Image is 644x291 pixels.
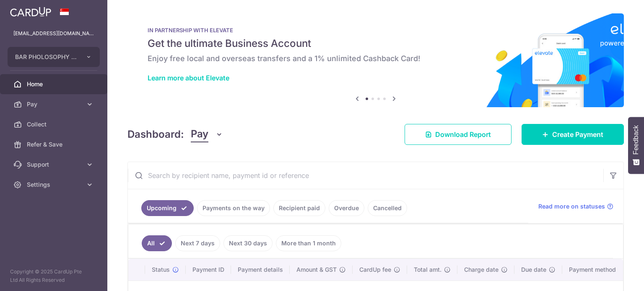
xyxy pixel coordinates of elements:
span: BAR PHOLOSOPHY PTE. LTD. [15,53,77,61]
button: Feedback - Show survey [628,117,644,174]
a: Overdue [329,200,364,216]
a: Recipient paid [273,200,325,216]
span: Home [27,80,82,88]
span: CardUp fee [359,265,391,274]
th: Payment method [562,259,626,281]
a: Read more on statuses [538,202,613,211]
a: Next 30 days [223,235,273,251]
span: Collect [27,120,82,129]
h5: Get the ultimate Business Account [148,37,604,50]
span: Download Report [435,129,491,139]
span: Support [27,160,82,169]
span: Pay [27,100,82,108]
h6: Enjoy free local and overseas transfers and a 1% unlimited Cashback Card! [148,54,604,64]
span: Create Payment [552,129,603,139]
a: More than 1 month [276,235,341,251]
p: [EMAIL_ADDRESS][DOMAIN_NAME] [13,29,94,38]
img: Renovation banner [127,13,624,107]
h4: Dashboard: [127,127,184,142]
span: Total amt. [414,265,441,274]
span: Feedback [632,125,640,155]
a: All [142,235,172,251]
th: Payment ID [186,259,231,281]
a: Next 7 days [175,235,220,251]
a: Create Payment [522,124,624,145]
button: Pay [191,126,223,142]
span: Due date [521,265,546,274]
input: Search by recipient name, payment id or reference [128,162,603,189]
a: Upcoming [141,200,194,216]
span: Settings [27,180,82,189]
a: Cancelled [368,200,407,216]
span: Pay [191,126,208,142]
img: CardUp [10,7,51,17]
span: Amount & GST [296,265,337,274]
span: Charge date [464,265,499,274]
button: BAR PHOLOSOPHY PTE. LTD. [8,47,100,67]
span: Status [152,265,170,274]
span: Read more on statuses [538,202,605,211]
a: Payments on the way [197,200,270,216]
a: Learn more about Elevate [148,74,229,82]
p: IN PARTNERSHIP WITH ELEVATE [148,27,604,33]
th: Payment details [231,259,290,281]
a: Download Report [405,124,512,145]
span: Refer & Save [27,140,82,149]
